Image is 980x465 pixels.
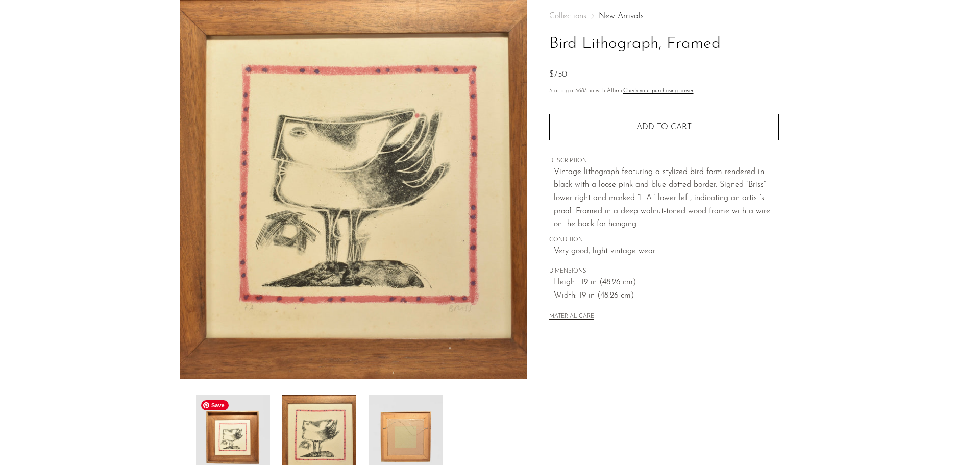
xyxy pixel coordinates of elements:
[554,245,779,258] span: Very good; light vintage wear.
[549,12,779,20] nav: Breadcrumbs
[549,12,586,20] span: Collections
[549,313,594,321] button: MATERIAL CARE
[201,400,229,410] span: Save
[623,88,694,94] a: Check your purchasing power - Learn more about Affirm Financing (opens in modal)
[554,276,779,289] span: Height: 19 in (48.26 cm)
[549,70,567,79] span: $750
[599,12,644,20] a: New Arrivals
[549,267,779,276] span: DIMENSIONS
[575,88,584,94] span: $68
[636,123,692,131] span: Add to cart
[549,87,779,96] p: Starting at /mo with Affirm.
[549,157,779,166] span: DESCRIPTION
[549,236,779,245] span: CONDITION
[554,289,779,303] span: Width: 19 in (48.26 cm)
[549,31,779,57] h1: Bird Lithograph, Framed
[549,114,779,140] button: Add to cart
[554,166,779,231] p: Vintage lithograph featuring a stylized bird form rendered in black with a loose pink and blue do...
